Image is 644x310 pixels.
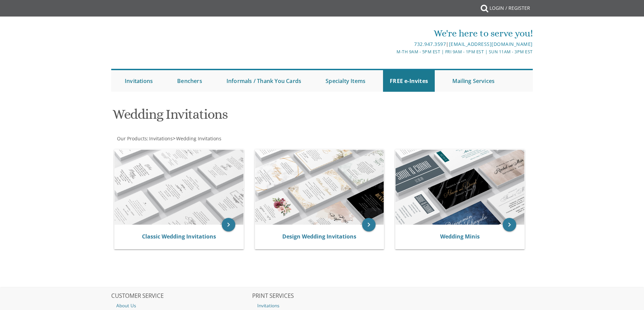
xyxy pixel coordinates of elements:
a: Informals / Thank You Cards [220,70,308,92]
a: Wedding Minis [440,233,480,240]
span: Invitations [149,135,173,142]
a: Benchers [170,70,209,92]
h2: CUSTOMER SERVICE [111,293,251,300]
img: Wedding Minis [396,150,524,225]
a: Mailing Services [446,70,501,92]
a: Wedding Invitations [175,135,221,142]
h1: Wedding Invitations [113,107,388,127]
a: Invitations [148,135,173,142]
a: Specialty Items [319,70,372,92]
div: : [111,135,322,142]
a: Our Products [116,135,147,142]
a: Classic Wedding Invitations [142,233,216,240]
a: Invitations [118,70,160,92]
img: Design Wedding Invitations [255,150,384,225]
img: Classic Wedding Invitations [115,150,243,225]
a: keyboard_arrow_right [362,218,376,231]
a: About Us [111,301,251,310]
span: Wedding Invitations [176,135,221,142]
a: keyboard_arrow_right [503,218,516,231]
a: Invitations [252,301,392,310]
a: [EMAIL_ADDRESS][DOMAIN_NAME] [449,41,533,47]
a: FREE e-Invites [383,70,435,92]
div: | [252,40,533,48]
div: We're here to serve you! [252,27,533,40]
a: 732.947.3597 [414,41,446,47]
div: M-Th 9am - 5pm EST | Fri 9am - 1pm EST | Sun 11am - 3pm EST [252,48,533,55]
a: Design Wedding Invitations [282,233,356,240]
h2: PRINT SERVICES [252,293,392,300]
span: > [173,135,221,142]
a: keyboard_arrow_right [222,218,235,231]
